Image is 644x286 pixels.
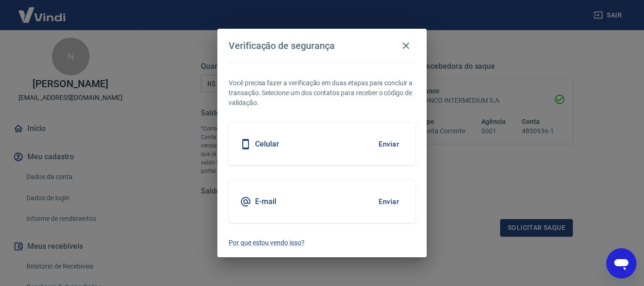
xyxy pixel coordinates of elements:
[255,139,279,149] h5: Celular
[373,134,404,154] button: Enviar
[229,238,415,248] a: Por que estou vendo isso?
[373,192,404,212] button: Enviar
[255,197,276,206] h5: E-mail
[606,248,636,278] iframe: Botão para abrir a janela de mensagens
[229,40,335,51] h4: Verificação de segurança
[229,78,415,108] p: Você precisa fazer a verificação em duas etapas para concluir a transação. Selecione um dos conta...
